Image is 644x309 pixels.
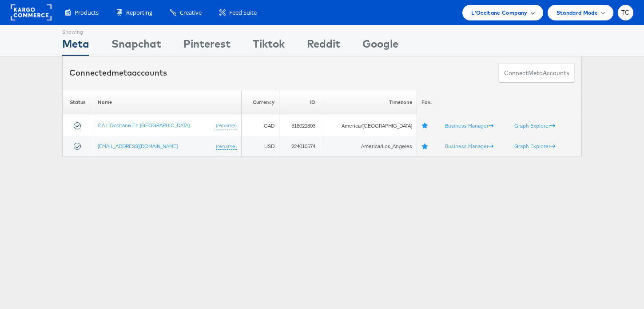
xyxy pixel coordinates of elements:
[69,67,167,79] div: Connected accounts
[98,122,190,128] a: CA L'Occitane En [GEOGRAPHIC_DATA]
[216,143,237,150] a: (rename)
[320,136,417,157] td: America/Los_Angeles
[320,115,417,136] td: America/[GEOGRAPHIC_DATA]
[528,69,543,77] span: meta
[75,8,99,17] span: Products
[111,68,132,78] span: meta
[445,143,493,149] a: Business Manager
[93,90,242,115] th: Name
[498,63,575,83] button: ConnectmetaAccounts
[98,143,178,149] a: [EMAIL_ADDRESS][DOMAIN_NAME]
[362,36,398,56] div: Google
[307,36,340,56] div: Reddit
[62,36,89,56] div: Meta
[111,36,161,56] div: Snapchat
[279,136,320,157] td: 224010574
[183,36,231,56] div: Pinterest
[320,90,417,115] th: Timezone
[242,136,279,157] td: USD
[242,115,279,136] td: CAD
[514,122,555,129] a: Graph Explorer
[279,90,320,115] th: ID
[62,25,89,36] div: Showing
[621,10,630,16] span: TC
[126,8,152,17] span: Reporting
[471,8,527,17] span: L'Occitane Company
[253,36,285,56] div: Tiktok
[514,143,555,149] a: Graph Explorer
[229,8,257,17] span: Feed Suite
[216,122,237,129] a: (rename)
[279,115,320,136] td: 318022803
[242,90,279,115] th: Currency
[557,8,598,17] span: Standard Mode
[180,8,202,17] span: Creative
[63,90,93,115] th: Status
[445,122,493,129] a: Business Manager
